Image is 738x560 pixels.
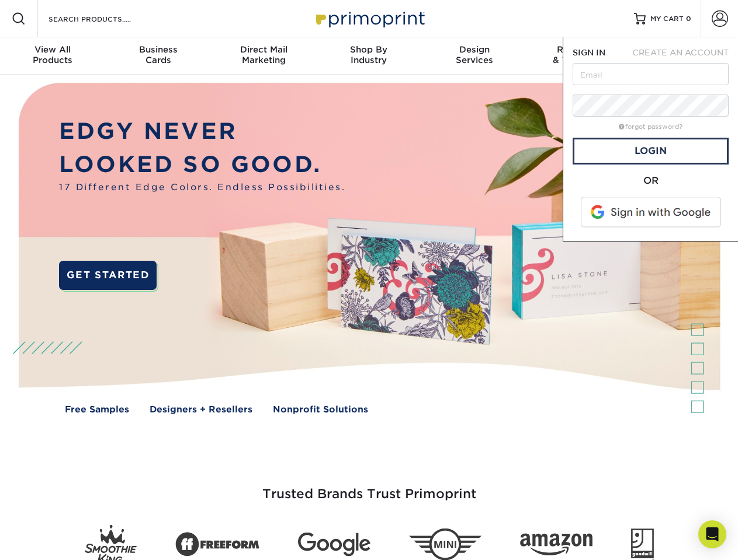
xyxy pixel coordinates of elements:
span: Design [422,44,527,55]
a: Designers + Resellers [150,403,252,416]
span: SIGN IN [573,48,605,57]
img: Goodwill [631,528,654,560]
span: 17 Different Edge Colors. Endless Possibilities. [59,181,345,194]
span: CREATE AN ACCOUNT [632,48,729,57]
span: Resources [527,44,632,55]
h3: Trusted Brands Trust Primoprint [27,459,711,516]
span: Business [105,44,210,55]
a: Login [573,138,729,164]
span: Direct Mail [211,44,316,55]
input: SEARCH PRODUCTS..... [47,12,161,26]
div: Cards [105,44,210,65]
p: EDGY NEVER [59,115,345,148]
a: DesignServices [422,37,527,75]
div: Services [422,44,527,65]
input: Email [573,63,729,85]
img: Amazon [520,534,593,556]
img: Primoprint [311,6,428,31]
div: Open Intercom Messenger [698,520,726,548]
iframe: Google Customer Reviews [3,524,99,556]
p: LOOKED SO GOOD. [59,148,345,181]
div: OR [573,174,729,188]
div: Industry [316,44,421,65]
span: 0 [686,15,691,23]
a: Resources& Templates [527,37,632,75]
span: Shop By [316,44,421,55]
span: MY CART [650,14,684,24]
a: Shop ByIndustry [316,37,421,75]
a: forgot password? [619,123,682,131]
div: Marketing [211,44,316,65]
a: Free Samples [65,403,129,416]
a: GET STARTED [59,261,157,290]
a: BusinessCards [105,37,210,75]
a: Direct MailMarketing [211,37,316,75]
div: & Templates [527,44,632,65]
img: Google [298,533,370,556]
a: Nonprofit Solutions [273,403,368,416]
